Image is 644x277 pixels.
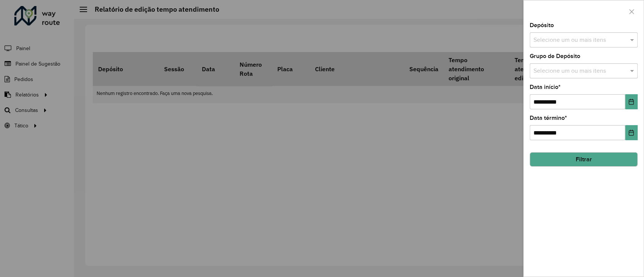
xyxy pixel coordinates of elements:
button: Choose Date [625,94,638,109]
label: Data início [530,83,561,92]
button: Choose Date [625,125,638,140]
label: Grupo de Depósito [530,52,580,61]
label: Depósito [530,21,554,30]
button: Filtrar [530,152,638,167]
label: Data término [530,113,567,122]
